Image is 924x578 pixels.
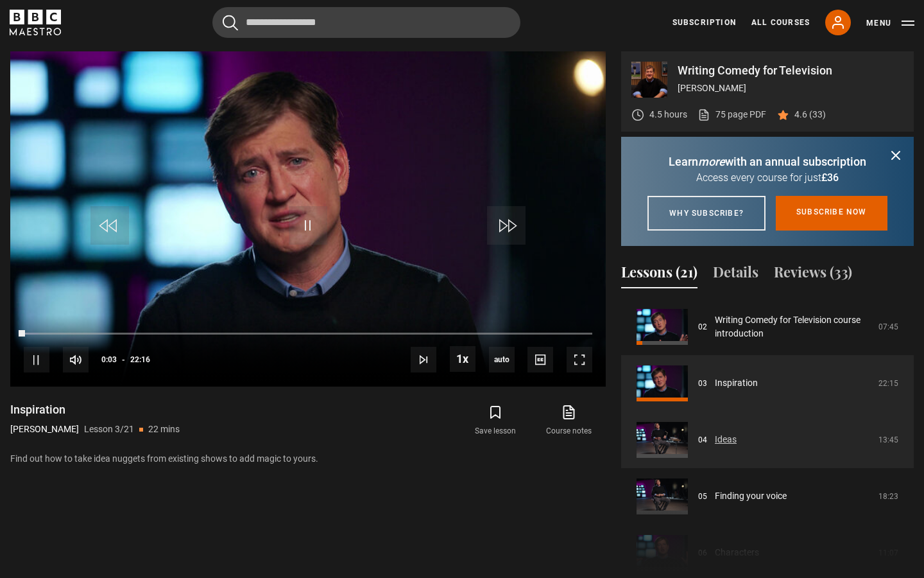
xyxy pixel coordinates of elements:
button: Save lesson [459,402,532,439]
button: Details [713,261,758,288]
p: 4.5 hours [649,108,687,121]
a: Inspiration [715,376,758,390]
p: 22 mins [148,423,180,436]
button: Playback Rate [450,346,475,372]
p: Lesson 3/21 [84,423,134,436]
a: 75 page PDF [697,108,766,121]
video-js: Video Player [10,51,606,387]
button: Lessons (21) [621,261,697,288]
h1: Inspiration [10,402,180,417]
p: Learn with an annual subscription [637,153,898,170]
a: Why subscribe? [647,196,766,231]
a: Subscription [672,17,736,28]
i: more [698,155,725,168]
p: Find out how to take idea nuggets from existing shows to add magic to yours. [10,452,606,466]
button: Reviews (33) [774,261,852,288]
span: £36 [821,171,839,184]
button: Pause [24,347,49,372]
button: Submit the search query [223,15,238,31]
span: 22:16 [130,348,150,371]
button: Mute [63,347,89,372]
a: Course notes [533,402,606,439]
p: [PERSON_NAME] [10,423,79,436]
a: Subscribe now [776,196,887,231]
a: Writing Comedy for Television course introduction [715,313,871,340]
button: Next Lesson [411,347,436,372]
div: Current quality: 720p [489,347,515,372]
p: Writing Comedy for Television [678,65,903,76]
a: All Courses [751,17,810,28]
span: auto [489,347,515,372]
a: Ideas [715,433,737,446]
p: Access every course for just [637,170,898,186]
button: Toggle navigation [866,17,914,30]
p: 4.6 (33) [794,108,826,121]
a: Finding your voice [715,489,787,503]
span: 0:03 [101,348,117,371]
button: Fullscreen [567,347,592,372]
span: - [122,355,125,364]
p: [PERSON_NAME] [678,82,903,95]
button: Captions [527,347,553,372]
div: Progress Bar [24,333,592,335]
svg: BBC Maestro [10,10,61,35]
input: Search [212,7,520,38]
